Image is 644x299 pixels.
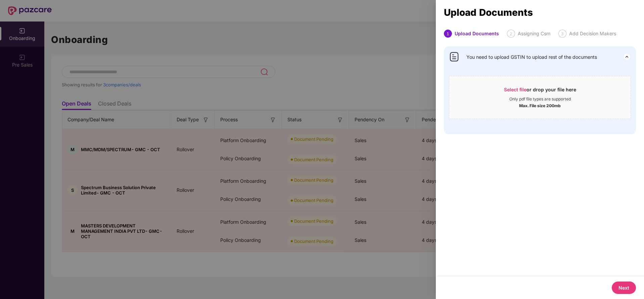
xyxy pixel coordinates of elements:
[449,51,460,62] img: svg+xml;base64,PHN2ZyB4bWxucz0iaHR0cDovL3d3dy53My5vcmcvMjAwMC9zdmciIHdpZHRoPSI0MCIgaGVpZ2h0PSI0MC...
[509,96,571,102] div: Only pdf file types are supported
[449,81,631,114] span: Select fileor drop your file hereOnly pdf file types are supportedMax. File size 200mb
[510,31,512,36] span: 2
[569,30,616,38] div: Add Decision Makers
[518,30,550,38] div: Assigning Csm
[466,53,597,61] span: You need to upload GSTIN to upload rest of the documents
[504,86,576,96] div: or drop your file here
[623,53,631,61] img: svg+xml;base64,PHN2ZyB3aWR0aD0iMjQiIGhlaWdodD0iMjQiIHZpZXdCb3g9IjAgMCAyNCAyNCIgZmlsbD0ibm9uZSIgeG...
[447,31,449,36] span: 1
[444,9,636,16] div: Upload Documents
[455,30,499,38] div: Upload Documents
[519,102,561,109] div: Max. File size 200mb
[504,87,526,92] span: Select file
[561,31,564,36] span: 3
[612,282,636,294] button: Next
